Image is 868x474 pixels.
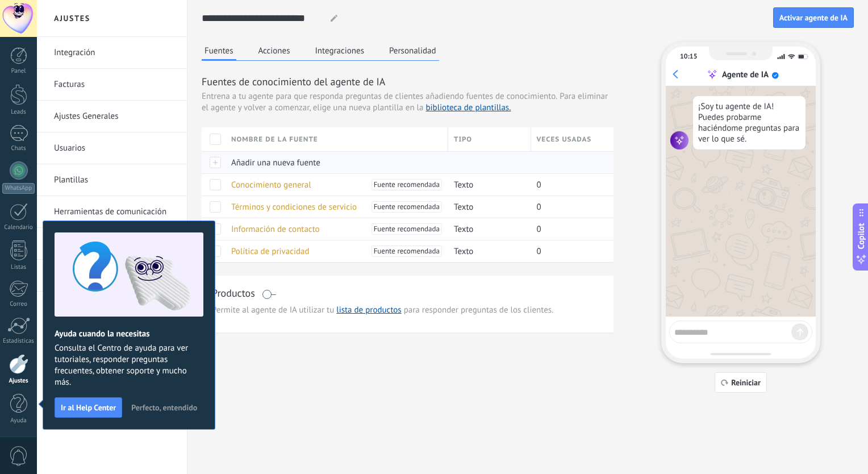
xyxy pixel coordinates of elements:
div: Información de contacto [226,218,443,240]
h3: Fuentes de conocimiento del agente de IA [202,74,614,89]
button: Integraciones [312,42,368,59]
h2: Ayuda cuando la necesitas [55,329,203,339]
div: Leads [2,109,35,116]
div: Estadísticas [2,338,35,345]
button: Acciones [256,42,293,59]
span: Activar agente de IA [779,14,848,22]
div: Ayuda [2,417,35,425]
div: Chats [2,145,35,152]
span: Texto [454,246,473,257]
div: Texto [448,218,525,240]
span: Términos y condiciones de servicio [231,202,357,213]
span: Entrena a tu agente para que responda preguntas de clientes añadiendo fuentes de conocimiento. [202,91,557,102]
li: Facturas [37,69,187,101]
div: 10:15 [680,52,697,61]
div: Veces usadas [531,127,614,151]
span: Copilot [856,223,867,250]
span: Añadir una nueva fuente [231,157,320,168]
span: 0 [537,246,541,257]
a: Facturas [54,69,176,101]
div: 0 [531,240,606,262]
li: Integración [37,37,187,69]
span: Fuente recomendada [374,246,440,257]
button: Reiniciar [715,372,767,393]
a: Plantillas [54,164,176,196]
span: Perfecto, entendido [131,404,197,411]
span: Política de privacidad [231,246,310,257]
div: Correo [2,301,35,308]
div: Texto [448,196,525,218]
div: Panel [2,68,35,75]
button: Personalidad [386,42,439,59]
div: 0 [531,174,606,196]
div: Términos y condiciones de servicio [226,196,443,218]
div: Listas [2,264,35,271]
span: Permite al agente de IA utilizar tu para responder preguntas de los clientes. [212,305,603,316]
li: Usuarios [37,132,187,164]
div: Tipo [448,127,531,151]
div: Política de privacidad [226,240,443,262]
div: Ajustes [2,377,35,385]
a: Herramientas de comunicación [54,196,176,228]
span: Fuente recomendada [374,179,440,190]
button: Fuentes [202,42,236,61]
span: Reiniciar [731,379,761,386]
li: Ajustes Generales [37,101,187,132]
div: Texto [448,174,525,196]
a: lista de productos [336,305,401,315]
div: WhatsApp [2,183,35,194]
li: Herramientas de comunicación [37,196,187,228]
img: agent icon [670,131,688,149]
div: Nombre de la fuente [226,127,448,151]
span: Ir al Help Center [61,404,116,411]
span: Texto [454,202,473,213]
span: Consulta el Centro de ayuda para ver tutoriales, responder preguntas frecuentes, obtener soporte ... [55,343,203,388]
div: Texto [448,240,525,262]
a: Usuarios [54,132,176,164]
button: Ir al Help Center [55,397,122,418]
span: Información de contacto [231,224,320,235]
span: 0 [537,224,541,235]
span: Para eliminar el agente y volver a comenzar, elige una nueva plantilla en la [202,91,608,113]
div: Calendario [2,224,35,231]
button: Activar agente de IA [773,7,854,28]
span: Fuente recomendada [374,223,440,235]
button: Perfecto, entendido [126,399,202,416]
div: 0 [531,218,606,240]
li: Plantillas [37,164,187,196]
span: 0 [537,180,541,190]
div: Conocimiento general [226,174,443,196]
a: biblioteca de plantillas. [425,102,511,113]
span: Texto [454,224,473,235]
a: Ajustes Generales [54,101,176,132]
span: 0 [537,202,541,213]
span: Conocimiento general [231,180,311,190]
div: ¡Soy tu agente de IA! Puedes probarme haciéndome preguntas para ver lo que sé. [693,96,806,149]
span: Texto [454,180,473,190]
a: Integración [54,37,176,69]
div: Agente de IA [722,69,769,80]
h3: Productos [212,286,255,300]
div: 0 [531,196,606,218]
span: Fuente recomendada [374,201,440,213]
